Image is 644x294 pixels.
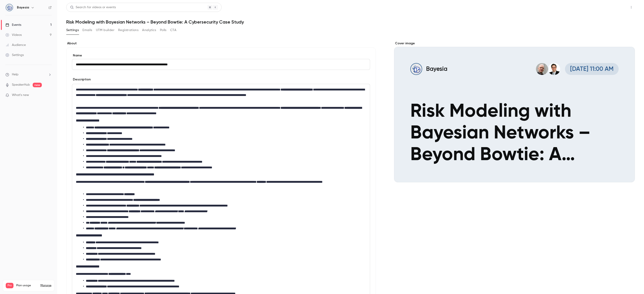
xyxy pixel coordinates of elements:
span: Plan usage [16,284,38,287]
h1: Risk Modeling with Bayesian Networks – Beyond Bowtie: A Cybersecurity Case Study [66,19,635,25]
h6: Bayesia [17,5,29,10]
input: Enter your email [9,132,82,137]
div: Settings [5,53,24,57]
div: Give the team a way to reach you: [7,109,63,114]
button: go back [3,2,12,11]
div: You will be notified here and by email [9,125,82,131]
a: SpeakerHub [12,82,30,87]
div: user says… [4,21,88,107]
div: Hi,Some time ago, you turned on the beta version of the ISO recording for our account. After our ... [16,21,88,103]
div: Events [5,23,21,27]
div: Hi, Some time ago, you turned on the beta version of the ISO recording for our account. After our... [20,24,84,100]
div: Videos [5,33,22,37]
button: Emoji picker [7,150,11,153]
button: Gif picker [14,150,18,153]
button: Analytics [142,26,156,34]
h1: Operator [22,4,38,8]
label: Description [72,77,91,82]
textarea: Message… [4,140,87,148]
button: UTM builder [96,26,114,34]
button: Share [606,3,624,12]
button: Registrations [118,26,138,34]
button: Start recording [29,150,33,153]
div: Operator says… [4,117,88,150]
button: Polls [160,26,167,34]
span: Help [12,72,19,77]
span: Pro [6,283,13,288]
div: Close [80,2,88,10]
button: Send a message… [78,148,86,155]
img: Profile image for Operator [13,3,20,10]
div: Search for videos or events [70,5,116,10]
span: What's new [12,93,29,98]
button: Emails [82,26,92,34]
button: CTA [170,26,176,34]
div: Give the team a way to reach you: [4,107,66,117]
a: Manage [40,284,51,287]
div: Audience [5,43,26,47]
label: About [66,41,376,46]
button: Upload attachment [22,150,25,153]
button: Settings [66,26,79,34]
img: Bayesia [6,4,13,11]
label: Name [72,53,370,58]
span: new [33,83,42,87]
section: Cover image [394,41,635,182]
li: help-dropdown-opener [5,72,52,77]
button: Home [72,2,80,11]
div: Operator says… [4,107,88,117]
label: Cover image [394,41,635,46]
